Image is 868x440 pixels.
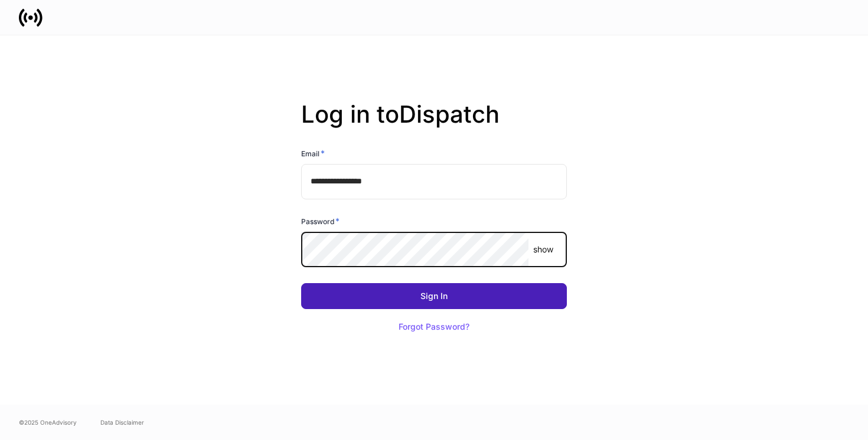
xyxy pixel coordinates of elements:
[420,292,448,300] div: Sign In
[301,100,567,147] h2: Log in to Dispatch
[301,147,325,159] h6: Email
[301,215,340,227] h6: Password
[19,418,77,427] span: © 2025 OneAdvisory
[384,314,484,340] button: Forgot Password?
[399,323,469,331] div: Forgot Password?
[533,244,553,255] p: show
[301,283,567,309] button: Sign In
[100,418,144,427] a: Data Disclaimer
